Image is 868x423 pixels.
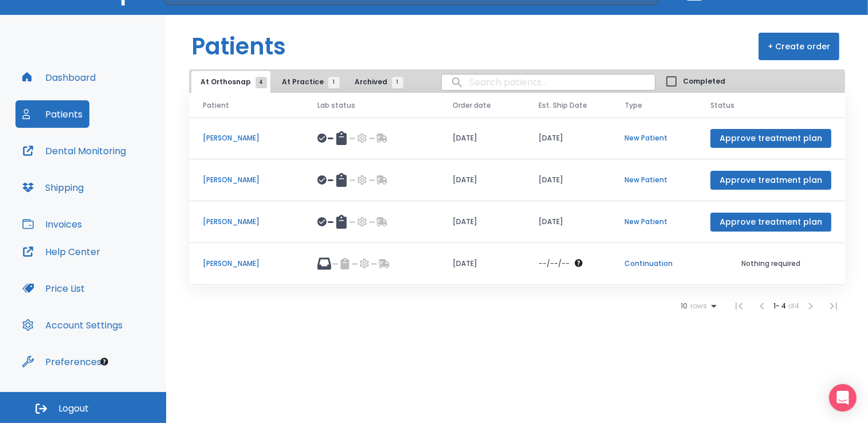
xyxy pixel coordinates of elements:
span: Completed [683,76,725,87]
span: Order date [453,100,491,111]
span: 1 - 4 [773,301,788,311]
td: [DATE] [439,243,525,285]
td: [DATE] [525,117,611,159]
button: Account Settings [15,311,129,339]
input: search [442,71,655,93]
button: Approve treatment plan [710,129,831,148]
button: Approve treatment plan [710,213,831,232]
span: Patient [203,100,229,111]
span: Lab status [317,100,355,111]
p: New Patient [625,133,683,143]
button: Patients [15,100,89,128]
button: Invoices [15,210,89,238]
button: Approve treatment plan [710,171,831,190]
span: 10 [681,302,688,310]
span: Status [710,100,735,111]
span: 4 [256,77,267,88]
span: of 4 [788,301,799,311]
span: Archived [355,77,398,87]
button: Help Center [15,238,107,265]
div: Tooltip anchor [99,357,109,367]
button: Price List [15,275,92,302]
h1: Patients [191,29,286,64]
p: [PERSON_NAME] [203,217,290,227]
button: Preferences [15,348,108,375]
button: + Create order [759,33,839,60]
p: --/--/-- [539,258,569,269]
span: Type [625,100,642,111]
span: Est. Ship Date [539,100,587,111]
td: [DATE] [439,117,525,159]
button: Shipping [15,174,91,201]
span: At Practice [282,77,334,87]
div: The date will be available after approving treatment plan [539,258,597,269]
span: 1 [328,77,340,88]
p: [PERSON_NAME] [203,175,290,185]
div: Open Intercom Messenger [829,384,857,412]
p: [PERSON_NAME] [203,133,290,143]
div: tabs [191,71,409,93]
span: Logout [58,402,89,415]
p: [PERSON_NAME] [203,258,290,269]
span: rows [688,302,707,310]
td: [DATE] [439,201,525,243]
p: New Patient [625,217,683,227]
td: [DATE] [525,159,611,201]
p: Continuation [625,258,683,269]
button: Dental Monitoring [15,137,133,164]
span: At Orthosnap [201,77,261,87]
p: Nothing required [710,258,831,269]
td: [DATE] [525,201,611,243]
p: New Patient [625,175,683,185]
span: 1 [392,77,403,88]
td: [DATE] [439,159,525,201]
button: Dashboard [15,64,103,91]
